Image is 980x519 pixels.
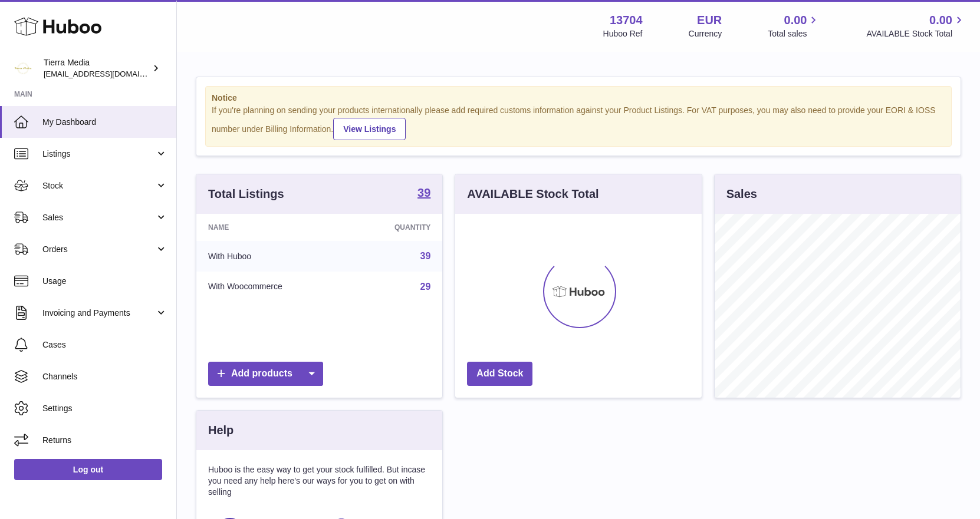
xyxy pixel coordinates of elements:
span: AVAILABLE Stock Total [866,28,966,39]
span: Stock [42,180,155,191]
span: [EMAIL_ADDRESS][DOMAIN_NAME] [44,69,173,78]
a: 39 [420,251,431,261]
span: Invoicing and Payments [42,308,155,319]
span: 0.00 [929,12,952,28]
span: Returns [42,435,167,446]
span: Listings [42,148,155,160]
span: Total sales [768,28,820,39]
td: With Huboo [196,241,349,272]
h3: Total Listings [208,186,284,202]
span: Sales [42,212,155,223]
div: Huboo Ref [603,28,643,39]
div: Tierra Media [44,57,150,80]
a: Add products [208,362,323,386]
img: hola.tierramedia@gmail.com [14,59,32,77]
a: 39 [417,187,430,201]
strong: Notice [212,92,945,104]
strong: 13704 [610,12,643,28]
td: With Woocommerce [196,272,349,302]
span: Cases [42,339,167,351]
span: Settings [42,403,167,414]
span: My Dashboard [42,117,167,128]
div: If you're planning on sending your products internationally please add required customs informati... [212,105,945,140]
a: View Listings [333,118,406,140]
span: 0.00 [784,12,807,28]
a: 29 [420,282,431,292]
a: 0.00 Total sales [768,12,820,39]
th: Quantity [349,214,442,241]
span: Orders [42,244,155,255]
a: Log out [14,459,162,480]
strong: EUR [697,12,722,28]
div: Currency [689,28,722,39]
span: Channels [42,371,167,382]
p: Huboo is the easy way to get your stock fulfilled. But incase you need any help here's our ways f... [208,464,430,498]
h3: Sales [726,186,757,202]
span: Usage [42,276,167,287]
a: Add Stock [467,362,532,386]
h3: Help [208,422,234,438]
th: Name [196,214,349,241]
strong: 39 [417,187,430,199]
a: 0.00 AVAILABLE Stock Total [866,12,966,39]
h3: AVAILABLE Stock Total [467,186,598,202]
